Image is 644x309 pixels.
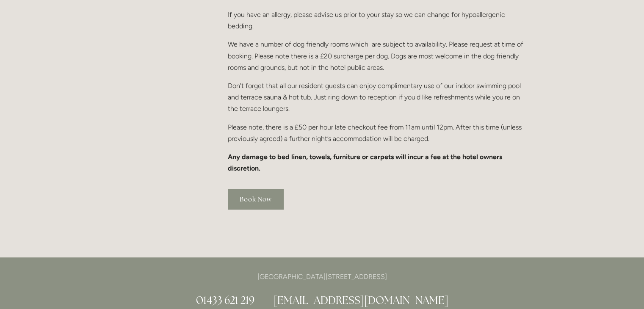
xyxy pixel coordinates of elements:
a: [EMAIL_ADDRESS][DOMAIN_NAME] [274,293,448,307]
p: Please note, there is a £50 per hour late checkout fee from 11am until 12pm. After this time (unl... [228,121,525,144]
p: If you have an allergy, please advise us prior to your stay so we can change for hypoallergenic b... [228,9,525,32]
p: Don't forget that all our resident guests can enjoy complimentary use of our indoor swimming pool... [228,80,525,115]
strong: Any damage to bed linen, towels, furniture or carpets will incur a fee at the hotel owners discre... [228,153,504,172]
a: Book Now [228,189,284,210]
p: [GEOGRAPHIC_DATA][STREET_ADDRESS] [120,271,525,282]
p: We have a number of dog friendly rooms which are subject to availability. Please request at time ... [228,39,525,73]
a: 01433 621 219 [196,293,254,307]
